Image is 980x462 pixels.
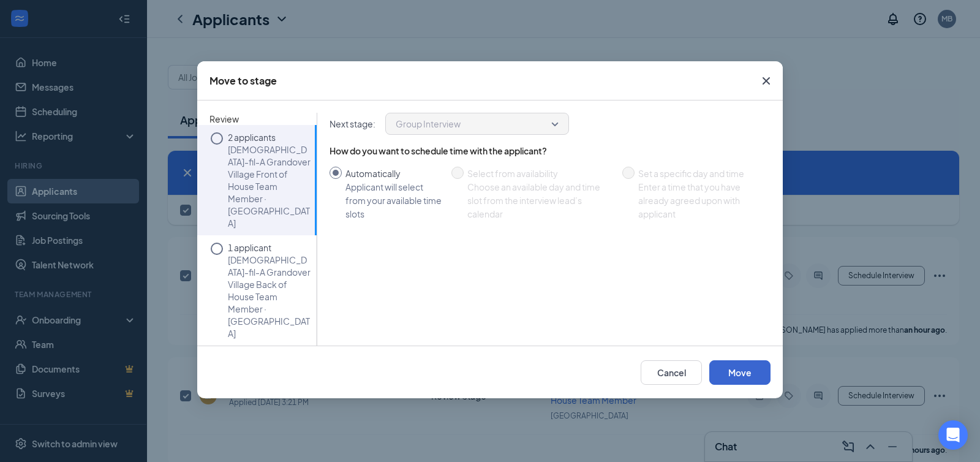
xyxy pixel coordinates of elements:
[209,241,224,256] svg: Circle
[209,131,224,146] svg: Circle
[228,254,311,339] p: [DEMOGRAPHIC_DATA]-fil-A Grandover Village Back of House Team Member · [GEOGRAPHIC_DATA]
[750,61,783,100] button: Close
[396,115,461,133] span: Group Interview
[467,180,612,221] div: Choose an available day and time slot from the interview lead’s calendar
[228,143,311,229] p: [DEMOGRAPHIC_DATA]-fil-A Grandover Village Front of House Team Member · [GEOGRAPHIC_DATA]
[330,118,375,130] p: Next stage :
[209,113,317,125] span: Review
[641,360,702,385] button: Cancel
[638,180,761,221] div: Enter a time that you have already agreed upon with applicant
[938,420,968,450] div: Open Intercom Messenger
[228,131,311,143] p: 2 applicants
[638,167,761,180] div: Set a specific day and time
[759,74,774,88] svg: Cross
[467,167,612,180] div: Select from availability
[330,145,771,157] div: How do you want to schedule time with the applicant?
[345,180,442,221] div: Applicant will select from your available time slots
[209,74,277,88] div: Move to stage
[345,167,442,180] div: Automatically
[709,360,771,385] button: Move
[228,241,311,254] p: 1 applicant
